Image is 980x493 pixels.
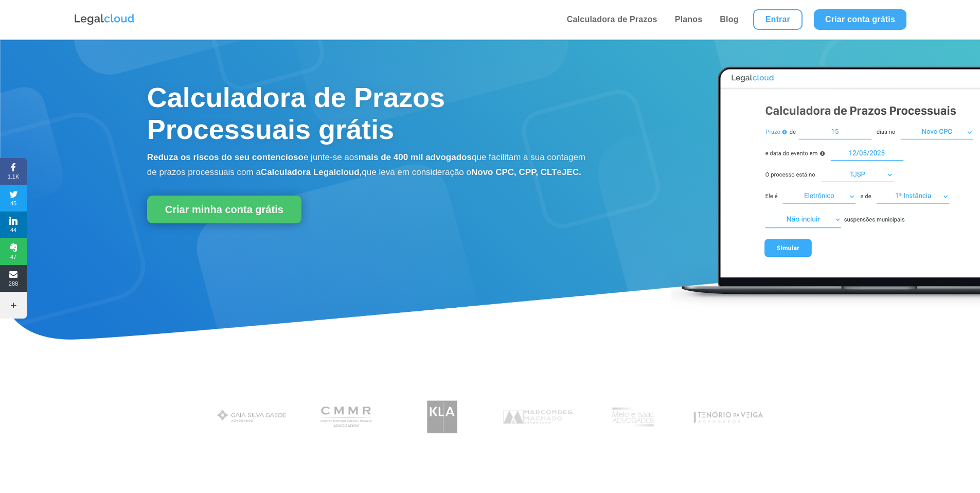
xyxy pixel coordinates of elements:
[689,395,768,439] img: Tenório da Veiga Advogados
[147,150,588,180] p: e junte-se aos que facilitam a sua contagem de prazos processuais com a que leva em consideração o e
[212,395,291,439] img: Gaia Silva Gaede Advogados Associados
[261,167,362,177] b: Calculadora Legalcloud,
[562,167,581,177] b: JEC.
[753,9,803,30] a: Entrar
[359,152,472,162] b: mais de 400 mil advogados
[594,395,672,439] img: Profissionais do escritório Melo e Isaac Advogados utilizam a Legalcloud
[308,395,386,439] img: Costa Martins Meira Rinaldi Advogados
[471,167,557,177] b: Novo CPC, CPP, CLT
[147,82,445,145] span: Calculadora de Prazos Processuais grátis
[147,196,301,223] a: Criar minha conta grátis
[74,13,135,26] img: Logo da Legalcloud
[671,301,980,310] a: Calculadora de Prazos Processuais Legalcloud
[403,395,482,439] img: Koury Lopes Advogados
[671,56,980,308] img: Calculadora de Prazos Processuais Legalcloud
[147,152,304,162] b: Reduza os riscos do seu contencioso
[814,9,906,30] a: Criar conta grátis
[498,395,577,439] img: Marcondes Machado Advogados utilizam a Legalcloud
